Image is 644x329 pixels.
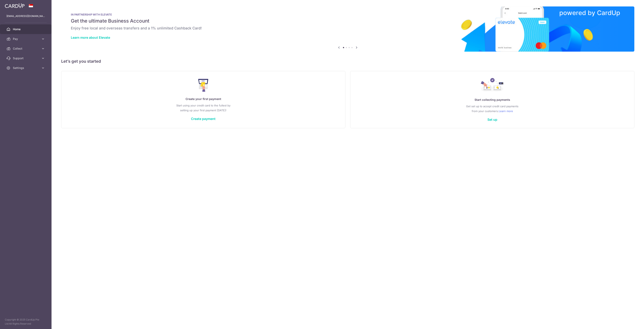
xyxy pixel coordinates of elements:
span: Settings [13,66,39,70]
a: Learn more [499,109,513,113]
img: Collect Payment [481,78,504,93]
span: Pay [13,37,39,41]
span: Home [13,27,39,31]
p: Start collecting payments [358,97,626,102]
img: CardUp [5,3,25,8]
p: IN PARTNERSHIP WITH ELEVATE [71,13,625,16]
img: Renovation banner [61,6,634,52]
p: Get set up to accept credit card payments from your customers. [358,104,626,113]
a: Learn more about Elevate [71,35,110,40]
p: [EMAIL_ADDRESS][DOMAIN_NAME] [6,14,45,18]
span: Support [13,56,39,60]
a: Set up [487,118,497,122]
p: Create your first payment [69,97,337,101]
span: Collect [13,47,39,51]
h5: Get the ultimate Business Account [71,18,625,24]
h6: Enjoy free local and overseas transfers and a 1% unlimited Cashback Card! [71,26,625,31]
h5: Let’s get you started [61,58,634,65]
p: Start using your credit card to the fullest by setting up your first payment [DATE]! [69,103,337,113]
img: Make Payment [198,79,208,92]
a: Create payment [191,117,216,121]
